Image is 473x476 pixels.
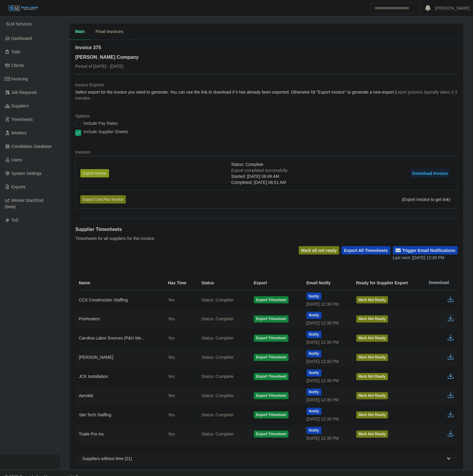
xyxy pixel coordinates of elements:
[356,392,388,400] button: Mark Not Ready
[11,157,22,162] span: Users
[163,386,196,406] td: Yes
[201,297,234,303] span: Status: Complete
[75,149,458,155] dt: Invoices
[80,195,126,204] button: Export Cost-Plus Invoice
[254,412,289,419] button: Export Timesheet
[307,340,347,346] div: [DATE] 12:30 PM
[424,275,458,290] th: Download
[75,235,155,241] p: Timesheets for all suppliers for this invoice.
[6,22,32,26] span: SLM Services
[307,427,322,434] button: Notify
[231,161,263,167] span: Status: Complete
[84,129,128,135] label: Include Supplier Sheets
[70,24,90,40] button: Main
[307,293,322,300] button: Notify
[11,171,42,176] span: System Settings
[352,275,424,290] th: Ready for Supplier Export
[201,393,234,399] span: Status: Complete
[90,24,129,40] button: Final Invoices
[163,290,196,310] td: Yes
[75,226,155,233] h1: Supplier Timesheets
[402,197,451,202] span: (Export Invoice to get link)
[8,5,38,12] img: SLM Logo
[307,397,347,403] div: [DATE] 12:30 PM
[11,76,28,81] span: Invoicing
[75,275,163,290] th: Name
[356,373,388,380] button: Mark Not Ready
[307,389,322,396] button: Notify
[254,431,289,438] button: Export Timesheet
[11,184,25,189] span: Exports
[75,386,163,406] td: Aerotek
[11,103,29,108] span: Suppliers
[163,275,196,290] th: Has Time
[75,425,163,444] td: Trade Pro Inc
[201,431,234,437] span: Status: Complete
[254,373,289,380] button: Export Timesheet
[249,275,302,290] th: Export
[410,169,451,178] button: Download Invoice
[75,82,458,88] dt: Invoice Exports
[84,120,118,126] label: Include Pay Rates
[11,117,33,122] span: Timesheets
[75,329,163,348] td: Carolina Labor Sources (P&H Me...
[11,90,37,95] span: Job Requests
[356,296,388,304] button: Mark Not Ready
[231,179,288,185] div: Completed: [DATE] 08:51 AM
[307,331,322,338] button: Notify
[356,354,388,361] button: Mark Not Ready
[201,412,234,418] span: Status: Complete
[393,255,458,261] div: Last sent: [DATE] 12:30 PM
[342,246,390,255] button: Export All Timesheets
[201,374,234,380] span: Status: Complete
[11,218,19,223] span: ToS
[75,290,163,310] td: CCS Construction Staffing
[356,431,388,438] button: Mark Not Ready
[163,329,196,348] td: Yes
[201,335,234,341] span: Status: Complete
[307,301,347,307] div: [DATE] 12:30 PM
[75,63,139,69] p: Period of [DATE] - [DATE]
[75,44,139,51] h2: Invoice 375
[356,316,388,323] button: Mark Not Ready
[75,406,163,425] td: Site Tech Staffing
[436,5,470,11] a: [PERSON_NAME]
[201,316,234,322] span: Status: Complete
[356,335,388,342] button: Mark Not Ready
[231,167,288,173] div: Export completed successfully
[299,246,339,255] button: Mark all not ready
[307,416,347,422] div: [DATE] 12:30 PM
[254,296,289,304] button: Export Timesheet
[75,310,163,329] td: ProHunters
[307,378,347,384] div: [DATE] 12:30 PM
[231,173,288,179] div: Started: [DATE] 08:49 AM
[163,367,196,386] td: Yes
[11,144,52,149] span: Candidates Database
[75,367,163,386] td: JCK Installation
[254,316,289,323] button: Export Timesheet
[254,354,289,361] button: Export Timesheet
[163,425,196,444] td: Yes
[307,359,347,365] div: [DATE] 12:30 PM
[307,408,322,415] button: Notify
[11,36,32,41] span: Dashboard
[5,198,43,209] span: Worker Start/End (beta)
[163,348,196,367] td: Yes
[307,370,322,377] button: Notify
[302,275,352,290] th: Email Notify
[80,169,109,178] button: Export Invoice
[75,348,163,367] td: [PERSON_NAME]
[254,392,289,400] button: Export Timesheet
[307,320,347,326] div: [DATE] 12:30 PM
[11,130,27,135] span: Workers
[307,312,322,319] button: Notify
[201,355,234,361] span: Status: Complete
[254,335,289,342] button: Export Timesheet
[75,54,139,61] h3: [PERSON_NAME] Company
[371,3,421,13] input: Search
[356,412,388,419] button: Mark Not Ready
[197,275,249,290] th: Status
[11,63,24,68] span: Clients
[393,246,458,255] button: Trigger Email Notifications
[163,310,196,329] td: Yes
